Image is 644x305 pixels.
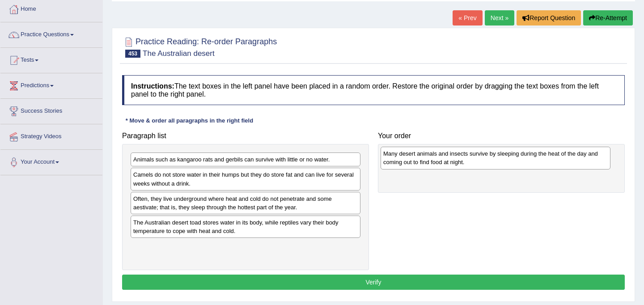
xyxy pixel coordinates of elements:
[453,10,482,25] a: « Prev
[122,275,625,290] button: Verify
[0,73,102,96] a: Predictions
[131,82,174,90] b: Instructions:
[125,50,140,58] span: 453
[143,49,215,58] small: The Australian desert
[131,152,360,166] div: Animals such as kangaroo rats and gerbils can survive with little or no water.
[122,132,369,140] h4: Paragraph list
[381,147,610,169] div: Many desert animals and insects survive by sleeping during the heat of the day and coming out to ...
[122,35,277,58] h2: Practice Reading: Re-order Paragraphs
[0,150,102,172] a: Your Account
[122,116,257,125] div: * Move & order all paragraphs in the right field
[583,10,633,25] button: Re-Attempt
[485,10,514,25] a: Next »
[378,132,625,140] h4: Your order
[122,75,625,105] h4: The text boxes in the left panel have been placed in a random order. Restore the original order b...
[0,22,102,45] a: Practice Questions
[0,99,102,121] a: Success Stories
[131,168,360,190] div: Camels do not store water in their humps but they do store fat and can live for several weeks wit...
[0,124,102,147] a: Strategy Videos
[517,10,581,25] button: Report Question
[131,192,360,214] div: Often, they live underground where heat and cold do not penetrate and some aestivate; that is, th...
[131,216,360,238] div: The Australian desert toad stores water in its body, while reptiles vary their body temperature t...
[0,48,102,70] a: Tests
